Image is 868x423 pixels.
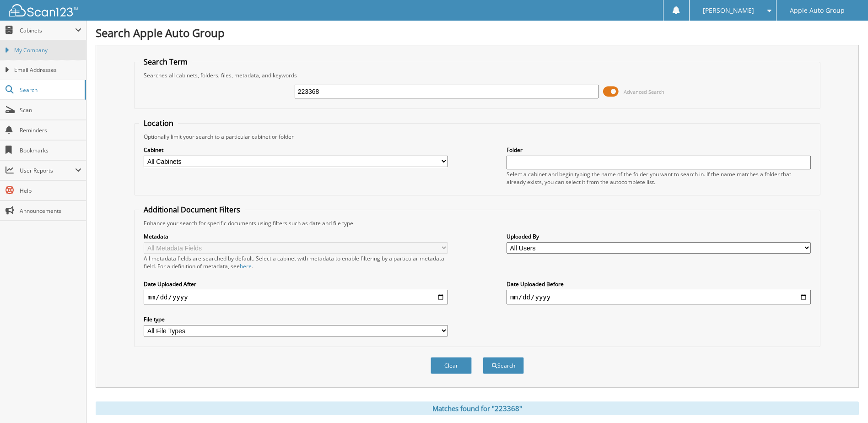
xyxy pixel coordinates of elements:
[240,262,252,270] a: here
[96,401,859,415] div: Matches found for "223368"
[144,315,448,323] label: File type
[20,146,81,154] span: Bookmarks
[9,4,78,16] img: scan123-logo-white.svg
[139,219,815,227] div: Enhance your search for specific documents using filters such as date and file type.
[144,280,448,288] label: Date Uploaded After
[139,71,815,79] div: Searches all cabinets, folders, files, metadata, and keywords
[624,88,664,95] span: Advanced Search
[144,146,448,154] label: Cabinet
[507,233,811,240] label: Uploaded By
[20,86,80,94] span: Search
[144,233,448,240] label: Metadata
[507,290,811,304] input: end
[483,357,524,374] button: Search
[14,46,81,54] span: My Company
[144,255,448,270] div: All metadata fields are searched by default. Select a cabinet with metadata to enable filtering b...
[431,357,472,374] button: Clear
[139,57,192,67] legend: Search Term
[20,27,75,34] span: Cabinets
[507,280,811,288] label: Date Uploaded Before
[790,8,845,13] span: Apple Auto Group
[14,66,81,74] span: Email Addresses
[703,8,754,13] span: [PERSON_NAME]
[20,106,81,114] span: Scan
[96,25,859,40] h1: Search Apple Auto Group
[20,126,81,134] span: Reminders
[139,133,815,141] div: Optionally limit your search to a particular cabinet or folder
[822,379,868,423] iframe: Chat Widget
[139,205,245,215] legend: Additional Document Filters
[139,118,178,128] legend: Location
[20,167,75,174] span: User Reports
[507,146,811,154] label: Folder
[144,290,448,304] input: start
[507,170,811,186] div: Select a cabinet and begin typing the name of the folder you want to search in. If the name match...
[20,187,81,195] span: Help
[20,207,81,215] span: Announcements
